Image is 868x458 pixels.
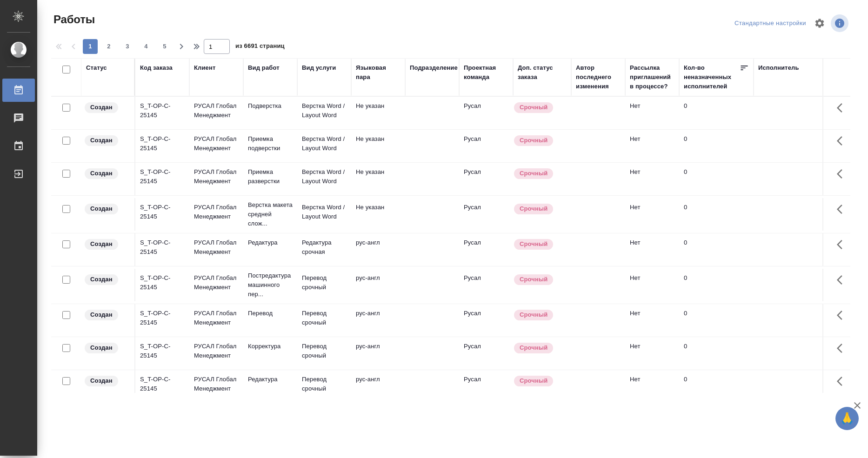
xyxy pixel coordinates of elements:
td: Не указан [351,198,405,231]
div: S_T-OP-C-25145 [140,342,185,360]
div: S_T-OP-C-25145 [140,101,185,120]
button: Здесь прячутся важные кнопки [831,370,854,392]
p: РУСАЛ Глобал Менеджмент [194,342,239,360]
span: Работы [51,12,95,27]
p: РУСАЛ Глобал Менеджмент [194,273,239,292]
p: Срочный [520,204,548,213]
p: Подверстка [248,101,293,111]
p: Перевод срочный [302,342,347,360]
div: Клиент [194,63,215,73]
span: 🙏 [839,409,855,428]
button: 2 [101,39,116,54]
p: Срочный [520,343,548,352]
div: Заказ еще не согласован с клиентом, искать исполнителей рано [84,101,130,114]
td: Русал [459,269,513,301]
span: 5 [157,42,172,51]
div: Заказ еще не согласован с клиентом, искать исполнителей рано [84,273,130,286]
p: Редактура срочная [302,238,347,257]
p: Создан [90,239,113,249]
div: S_T-OP-C-25145 [140,309,185,327]
div: Заказ еще не согласован с клиентом, искать исполнителей рано [84,375,130,387]
div: Заказ еще не согласован с клиентом, искать исполнителей рано [84,203,130,215]
div: S_T-OP-C-25145 [140,203,185,221]
td: Русал [459,130,513,162]
span: из 6691 страниц [235,40,285,54]
p: РУСАЛ Глобал Менеджмент [194,203,239,221]
p: Срочный [520,239,548,249]
p: Создан [90,103,113,112]
td: Нет [625,97,679,129]
div: Подразделение [410,63,458,73]
div: S_T-OP-C-25145 [140,375,185,393]
button: 4 [139,39,154,54]
p: Постредактура машинного пер... [248,271,293,299]
div: Вид работ [248,63,280,73]
td: Не указан [351,130,405,162]
div: S_T-OP-C-25145 [140,134,185,153]
div: Исполнитель [758,63,799,73]
div: Заказ еще не согласован с клиентом, искать исполнителей рано [84,238,130,251]
p: Перевод срочный [302,375,347,393]
td: 0 [679,130,754,162]
p: Срочный [520,275,548,284]
p: Создан [90,376,113,385]
button: Здесь прячутся важные кнопки [831,233,854,256]
p: Создан [90,343,113,352]
p: Создан [90,136,113,145]
button: Здесь прячутся важные кнопки [831,198,854,220]
span: Посмотреть информацию [831,14,850,32]
div: Заказ еще не согласован с клиентом, искать исполнителей рано [84,309,130,321]
p: Срочный [520,169,548,178]
td: Русал [459,304,513,337]
div: Доп. статус заказа [518,63,567,82]
td: Русал [459,370,513,403]
p: Верстка Word / Layout Word [302,101,347,120]
button: Здесь прячутся важные кнопки [831,269,854,291]
td: рус-англ [351,269,405,301]
p: Верстка Word / Layout Word [302,203,347,221]
td: 0 [679,304,754,337]
button: 5 [157,39,172,54]
p: Приемка подверстки [248,134,293,153]
td: Русал [459,97,513,129]
p: РУСАЛ Глобал Менеджмент [194,309,239,327]
button: Здесь прячутся важные кнопки [831,130,854,152]
div: Кол-во неназначенных исполнителей [684,63,740,91]
td: рус-англ [351,304,405,337]
div: Вид услуги [302,63,336,73]
td: Нет [625,130,679,162]
td: Русал [459,198,513,231]
td: Русал [459,337,513,370]
span: 4 [139,42,154,51]
div: S_T-OP-C-25145 [140,167,185,186]
div: S_T-OP-C-25145 [140,238,185,257]
p: Перевод срочный [302,309,347,327]
div: Код заказа [140,63,173,73]
p: Создан [90,204,113,213]
div: Статус [86,63,107,73]
td: 0 [679,97,754,129]
td: рус-англ [351,337,405,370]
td: 0 [679,337,754,370]
div: S_T-OP-C-25145 [140,273,185,292]
p: Приемка разверстки [248,167,293,186]
button: Здесь прячутся важные кнопки [831,97,854,119]
td: рус-англ [351,233,405,266]
p: Создан [90,310,113,319]
span: Настроить таблицу [808,12,831,34]
div: Заказ еще не согласован с клиентом, искать исполнителей рано [84,167,130,180]
p: Срочный [520,103,548,112]
td: Не указан [351,163,405,195]
p: Верстка Word / Layout Word [302,167,347,186]
div: Языковая пара [356,63,401,82]
button: Здесь прячутся важные кнопки [831,163,854,185]
p: Создан [90,275,113,284]
div: Заказ еще не согласован с клиентом, искать исполнителей рано [84,342,130,354]
td: Русал [459,233,513,266]
td: Нет [625,163,679,195]
td: 0 [679,233,754,266]
button: Здесь прячутся важные кнопки [831,304,854,326]
div: Автор последнего изменения [576,63,621,91]
td: Русал [459,163,513,195]
td: 0 [679,269,754,301]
